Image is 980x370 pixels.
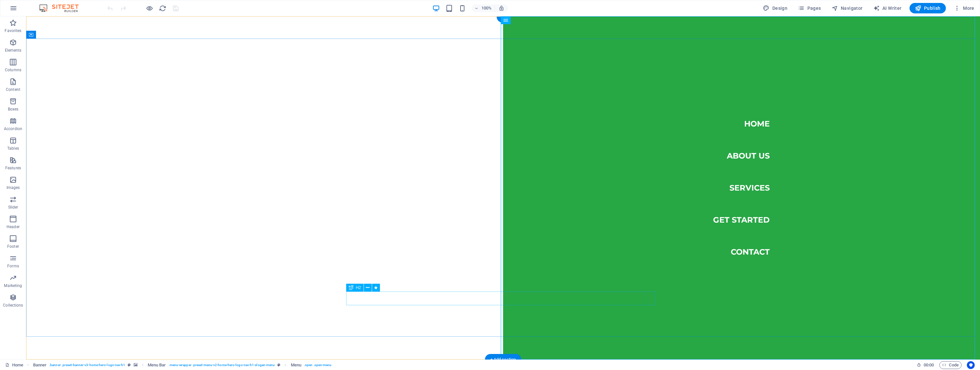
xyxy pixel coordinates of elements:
[472,4,495,12] button: 100%
[5,165,21,171] p: Features
[159,4,167,12] button: reload
[829,3,865,13] button: Navigator
[798,5,821,11] span: Pages
[7,146,19,151] p: Tables
[761,3,790,13] div: Design (Ctrl+Alt+Y)
[134,363,138,367] i: This element contains a background
[159,5,167,12] i: Reload page
[5,28,21,33] p: Favorites
[942,361,959,369] span: Code
[304,361,332,369] span: . open .open-menu
[33,361,47,369] span: Click to select. Double-click to edit
[939,361,962,369] button: Code
[169,361,275,369] span: . menu-wrapper .preset-menu-v2-home-hero-logo-nav-h1-slogan-menu
[4,283,22,288] p: Marketing
[873,5,902,11] span: AI Writer
[146,4,154,12] button: Click here to leave preview mode and continue editing
[954,5,974,11] span: More
[5,67,21,73] p: Columns
[148,361,166,369] span: Click to select. Double-click to edit
[499,5,504,11] i: On resize automatically adjust zoom level to fit chosen device.
[4,126,22,131] p: Accordion
[128,363,131,367] i: This element is a customizable preset
[761,3,790,13] button: Design
[6,87,20,92] p: Content
[5,48,22,53] p: Elements
[3,303,23,308] p: Collections
[8,205,18,210] p: Slider
[7,263,19,269] p: Forms
[832,5,863,11] span: Navigator
[7,185,20,190] p: Images
[356,286,361,290] span: H2
[795,3,823,13] button: Pages
[871,3,904,13] button: AI Writer
[5,361,23,369] a: Click to cancel selection. Double-click to open Pages
[928,362,929,367] span: :
[7,244,19,249] p: Footer
[967,361,975,369] button: Usercentrics
[33,361,332,369] nav: breadcrumb
[915,5,941,11] span: Publish
[763,5,788,11] span: Design
[951,3,977,13] button: More
[485,354,521,365] div: + Add section
[49,361,125,369] span: . banner .preset-banner-v3-home-hero-logo-nav-h1
[291,361,301,369] span: Click to select. Double-click to edit
[910,3,946,13] button: Publish
[8,107,19,112] p: Boxes
[497,17,509,23] div: +
[917,361,934,369] h6: Session time
[277,363,280,367] i: This element is a customizable preset
[481,4,492,12] h6: 100%
[38,4,87,12] img: Editor Logo
[924,361,934,369] span: 00 00
[7,224,20,229] p: Header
